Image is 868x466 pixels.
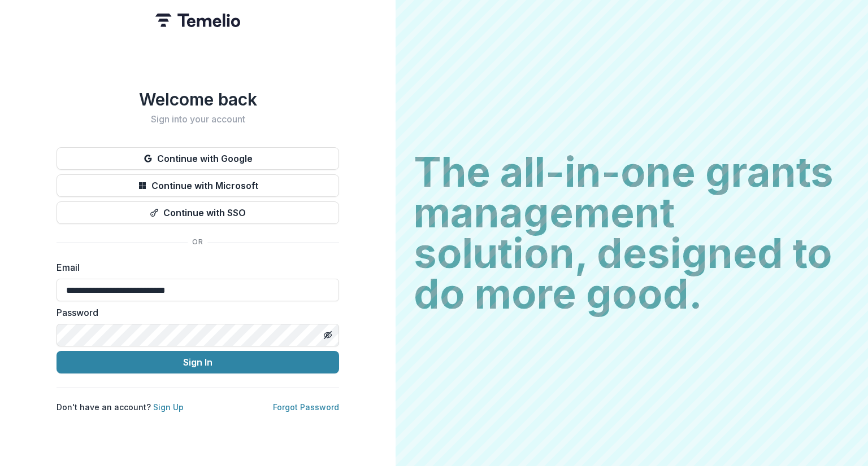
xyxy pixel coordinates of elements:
h2: Sign into your account [57,114,339,125]
p: Don't have an account? [57,401,184,413]
button: Continue with SSO [57,201,339,224]
a: Sign Up [153,402,184,412]
a: Forgot Password [273,402,339,412]
label: Email [57,261,332,274]
button: Continue with Microsoft [57,174,339,197]
button: Continue with Google [57,147,339,170]
button: Sign In [57,351,339,373]
button: Toggle password visibility [319,326,337,344]
h1: Welcome back [57,89,339,109]
label: Password [57,306,332,319]
img: Temelio [155,14,240,27]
